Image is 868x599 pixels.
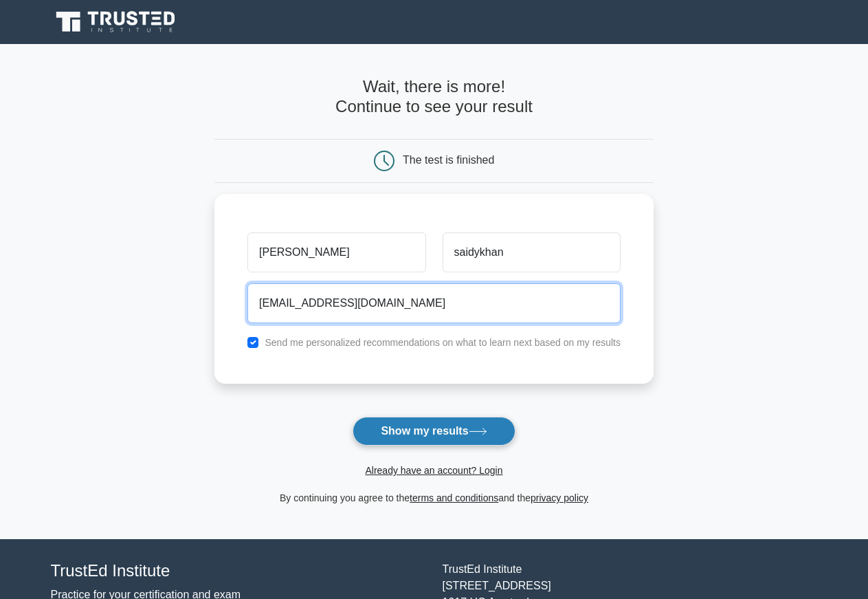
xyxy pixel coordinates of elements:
a: privacy policy [531,492,588,503]
div: By continuing you agree to the and the [206,490,662,506]
input: First name [247,232,425,272]
input: Email [247,283,621,323]
h4: Wait, there is more! Continue to see your result [214,77,654,117]
h4: TrustEd Institute [51,561,426,581]
label: Send me personalized recommendations on what to learn next based on my results [265,337,621,348]
div: The test is finished [403,154,494,166]
a: terms and conditions [410,492,498,503]
button: Show my results [353,417,515,446]
input: Last name [443,232,621,272]
a: Already have an account? Login [365,465,502,476]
